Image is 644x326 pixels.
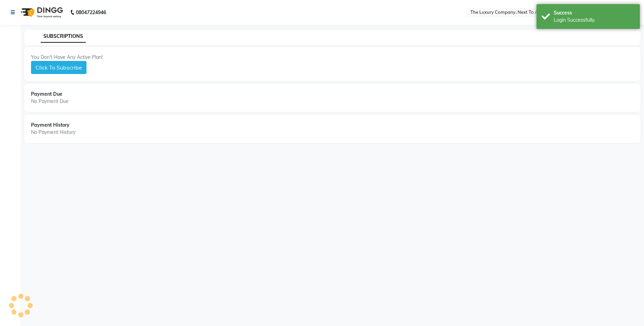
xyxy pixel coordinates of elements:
[31,54,634,61] div: You Don't Have Any Active Plan!
[31,129,634,136] div: No Payment History
[76,3,106,22] b: 08047224946
[31,98,634,105] div: No Payment Due
[31,122,634,129] div: Payment History
[554,9,635,17] div: Success
[31,91,634,98] div: Payment Due
[31,61,86,74] button: Click To Subscribe
[554,17,635,24] div: Login Successfully.
[41,30,86,43] a: SUBSCRIPTIONS
[18,3,65,22] img: logo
